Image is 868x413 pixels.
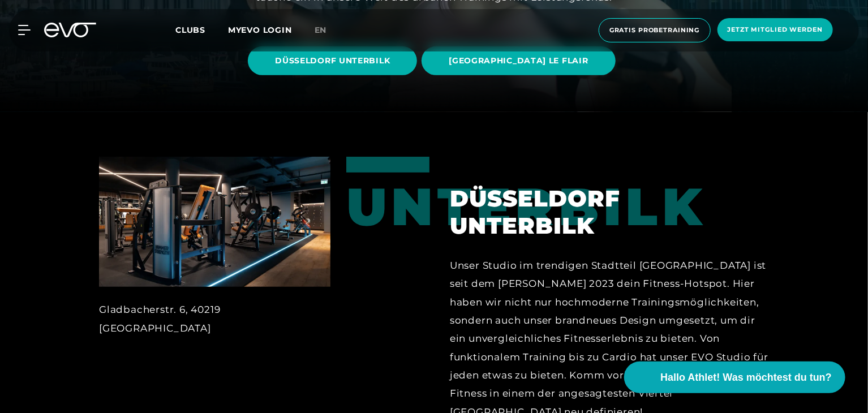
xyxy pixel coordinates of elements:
[728,25,823,35] span: Jetzt Mitglied werden
[595,18,714,42] a: Gratis Probetraining
[175,25,205,35] span: Clubs
[449,55,588,67] span: [GEOGRAPHIC_DATA] LE FLAIR
[175,24,228,35] a: Clubs
[422,38,620,84] a: [GEOGRAPHIC_DATA] LE FLAIR
[714,18,836,42] a: Jetzt Mitglied werden
[248,38,422,84] a: DÜSSELDORF UNTERBILK
[450,185,769,239] h2: Düsseldorf Unterbilk
[228,25,292,35] a: MYEVO LOGIN
[624,362,845,393] button: Hallo Athlet! Was möchtest du tun?
[315,24,341,37] a: en
[660,370,832,385] span: Hallo Athlet! Was möchtest du tun?
[99,157,330,287] img: Düsseldorf Unterbilk
[275,55,390,67] span: DÜSSELDORF UNTERBILK
[99,300,330,337] div: Gladbacherstr. 6, 40219 [GEOGRAPHIC_DATA]
[609,25,700,35] span: Gratis Probetraining
[315,25,327,35] span: en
